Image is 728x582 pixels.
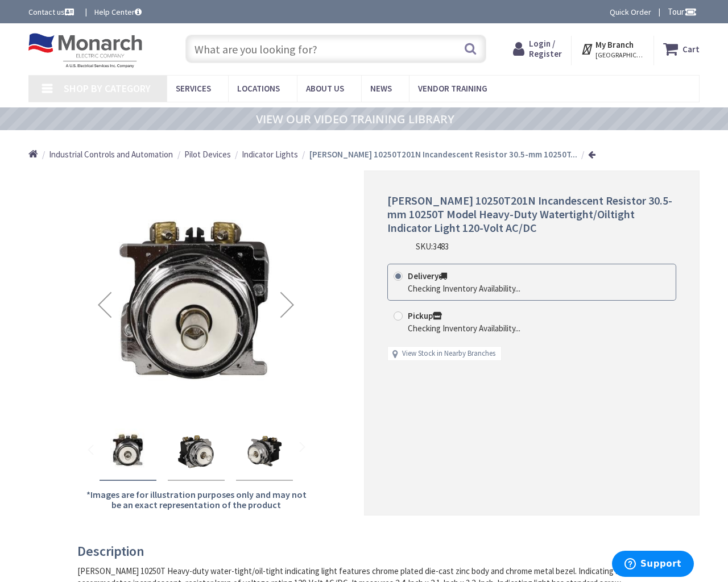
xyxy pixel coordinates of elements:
span: Indicator Lights [242,149,298,160]
img: Eaton 10250T201N Incandescent Resistor 30.5-mm 10250T Model Heavy-Duty Watertight/Oiltight Indica... [242,429,287,474]
div: Checking Inventory Availability... [408,282,520,294]
img: Eaton 10250T201N Incandescent Resistor 30.5-mm 10250T Model Heavy-Duty Watertight/Oiltight Indica... [105,429,151,474]
a: Indicator Lights [242,148,298,160]
a: View Stock in Nearby Branches [402,348,495,359]
div: My Branch [GEOGRAPHIC_DATA], [GEOGRAPHIC_DATA] [581,39,644,59]
iframe: Opens a widget where you can find more information [611,551,694,579]
div: Next [264,190,310,418]
span: [GEOGRAPHIC_DATA], [GEOGRAPHIC_DATA] [595,51,644,60]
div: Checking Inventory Availability... [408,322,520,334]
span: Login / Register [529,38,562,59]
a: Cart [663,39,700,59]
h3: Description [77,544,642,559]
span: Tour [668,6,697,17]
a: Pilot Devices [184,148,231,160]
a: VIEW OUR VIDEO TRAINING LIBRARY [256,113,454,126]
strong: Pickup [408,310,442,321]
a: Help Center [94,6,142,18]
strong: Cart [682,39,700,59]
span: Industrial Controls and Automation [49,149,173,160]
a: Login / Register [513,39,562,59]
h5: *Images are for illustration purposes only and may not be an exact representation of the product [82,490,310,510]
div: Eaton 10250T201N Incandescent Resistor 30.5-mm 10250T Model Heavy-Duty Watertight/Oiltight Indica... [100,423,156,481]
div: Previous [82,190,127,418]
span: Pilot Devices [184,149,231,160]
strong: [PERSON_NAME] 10250T201N Incandescent Resistor 30.5-mm 10250T... [309,149,577,160]
a: Quick Order [610,6,651,18]
span: 3483 [433,241,449,252]
div: Eaton 10250T201N Incandescent Resistor 30.5-mm 10250T Model Heavy-Duty Watertight/Oiltight Indica... [168,423,225,481]
span: Locations [237,83,280,94]
span: About Us [306,83,344,94]
strong: My Branch [595,39,634,50]
div: SKU: [416,240,449,252]
img: Monarch Electric Company [28,33,142,68]
span: Shop By Category [64,82,151,95]
span: [PERSON_NAME] 10250T201N Incandescent Resistor 30.5-mm 10250T Model Heavy-Duty Watertight/Oiltigh... [387,193,672,235]
span: Services [176,83,211,94]
img: Eaton 10250T201N Incandescent Resistor 30.5-mm 10250T Model Heavy-Duty Watertight/Oiltight Indica... [82,190,311,418]
strong: Delivery [408,271,447,281]
input: What are you looking for? [185,35,486,63]
a: Contact us [28,6,76,18]
span: News [370,83,392,94]
img: Eaton 10250T201N Incandescent Resistor 30.5-mm 10250T Model Heavy-Duty Watertight/Oiltight Indica... [173,429,219,474]
span: Vendor Training [418,83,487,94]
a: Industrial Controls and Automation [49,148,173,160]
div: Eaton 10250T201N Incandescent Resistor 30.5-mm 10250T Model Heavy-Duty Watertight/Oiltight Indica... [236,423,293,481]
